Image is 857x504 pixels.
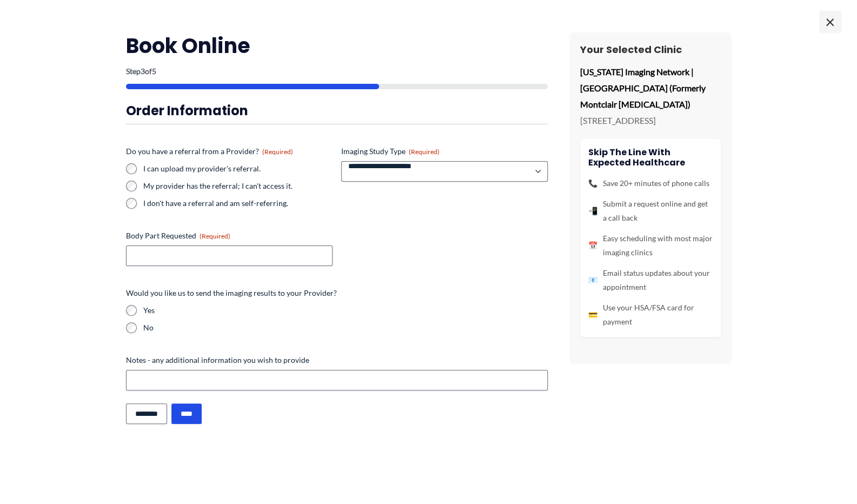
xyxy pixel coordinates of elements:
[126,288,337,299] legend: Would you like us to send the imaging results to your Provider?
[588,273,597,287] span: 📧
[588,231,713,260] li: Easy scheduling with most major imaging clinics
[126,32,548,59] h2: Book Online
[580,112,721,129] p: [STREET_ADDRESS]
[580,43,721,56] h3: Your Selected Clinic
[341,146,548,157] label: Imaging Study Type
[588,308,597,322] span: 💳
[819,11,841,32] span: ×
[143,198,333,209] label: I don't have a referral and am self-referring.
[588,147,713,168] h4: Skip the line with Expected Healthcare
[126,102,548,119] h3: Order Information
[126,68,548,75] p: Step of
[126,355,548,366] label: Notes - any additional information you wish to provide
[588,176,713,190] li: Save 20+ minutes of phone calls
[588,238,597,253] span: 📅
[143,305,548,316] label: Yes
[409,148,440,156] span: (Required)
[126,146,293,157] legend: Do you have a referral from a Provider?
[126,230,333,241] label: Body Part Requested
[143,322,548,333] label: No
[200,232,230,240] span: (Required)
[588,266,713,294] li: Email status updates about your appointment
[588,176,597,190] span: 📞
[143,181,333,191] label: My provider has the referral; I can't access it.
[143,163,333,174] label: I can upload my provider's referral.
[262,148,293,156] span: (Required)
[580,64,721,112] p: [US_STATE] Imaging Network | [GEOGRAPHIC_DATA] (Formerly Montclair [MEDICAL_DATA])
[588,204,597,218] span: 📲
[588,197,713,225] li: Submit a request online and get a call back
[152,67,156,76] span: 5
[588,301,713,329] li: Use your HSA/FSA card for payment
[141,67,145,76] span: 3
